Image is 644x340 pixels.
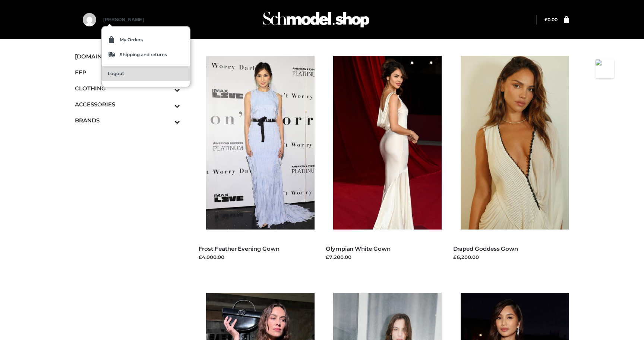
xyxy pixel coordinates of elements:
[544,17,558,22] bdi: 0.00
[453,245,518,252] a: Draped Goddess Gown
[453,253,569,261] div: £6,200.00
[154,80,180,96] button: Toggle Submenu
[544,17,558,22] a: £0.00
[108,36,115,44] img: my-order-ico.svg
[75,64,180,80] a: FFP
[75,116,180,125] span: BRANDS
[75,112,180,128] a: BRANDSToggle Submenu
[75,96,180,112] a: ACCESSORIESToggle Submenu
[75,48,180,64] a: [DOMAIN_NAME]
[75,52,180,61] span: [DOMAIN_NAME]
[199,245,280,252] a: Frost Feather Evening Gown
[103,17,144,36] a: [PERSON_NAME]
[260,5,372,34] img: Schmodel Admin 964
[326,245,391,252] a: Olympian White Gown
[75,68,180,77] span: FFP
[75,80,180,96] a: CLOTHINGToggle Submenu
[326,253,442,261] div: £7,200.00
[108,71,124,76] span: Logout
[75,100,180,109] span: ACCESSORIES
[199,253,315,261] div: £4,000.00
[120,38,143,42] span: My Orders
[120,52,167,57] span: Shipping and returns
[75,84,180,93] span: CLOTHING
[108,52,115,57] img: shipping.svg
[154,112,180,128] button: Toggle Submenu
[154,96,180,112] button: Toggle Submenu
[544,17,547,22] span: £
